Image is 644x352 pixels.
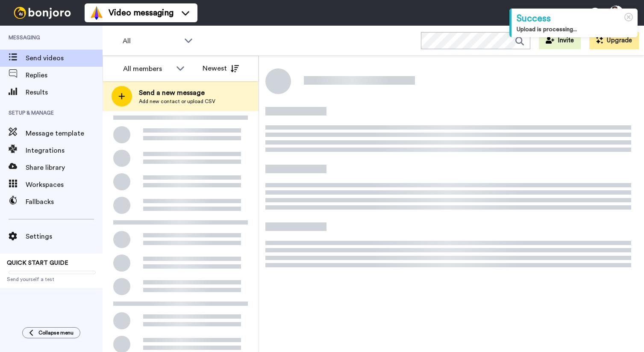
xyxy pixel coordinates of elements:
[26,231,103,242] span: Settings
[517,12,632,25] div: Success
[139,88,215,98] span: Send a new message
[7,260,68,266] span: QUICK START GUIDE
[26,53,103,63] span: Send videos
[109,7,173,19] span: Video messaging
[539,32,581,49] button: Invite
[90,6,103,20] img: vm-color.svg
[22,327,80,338] button: Collapse menu
[26,180,103,190] span: Workspaces
[26,128,103,139] span: Message template
[196,60,245,77] button: Newest
[38,329,74,336] span: Collapse menu
[589,32,639,49] button: Upgrade
[139,98,215,105] span: Add new contact or upload CSV
[26,70,103,80] span: Replies
[10,7,74,19] img: bj-logo-header-white.svg
[517,25,632,34] div: Upload is processing...
[123,64,172,74] div: All members
[7,276,96,283] span: Send yourself a test
[26,87,103,98] span: Results
[123,36,180,46] span: All
[26,163,103,173] span: Share library
[26,145,103,156] span: Integrations
[26,197,103,207] span: Fallbacks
